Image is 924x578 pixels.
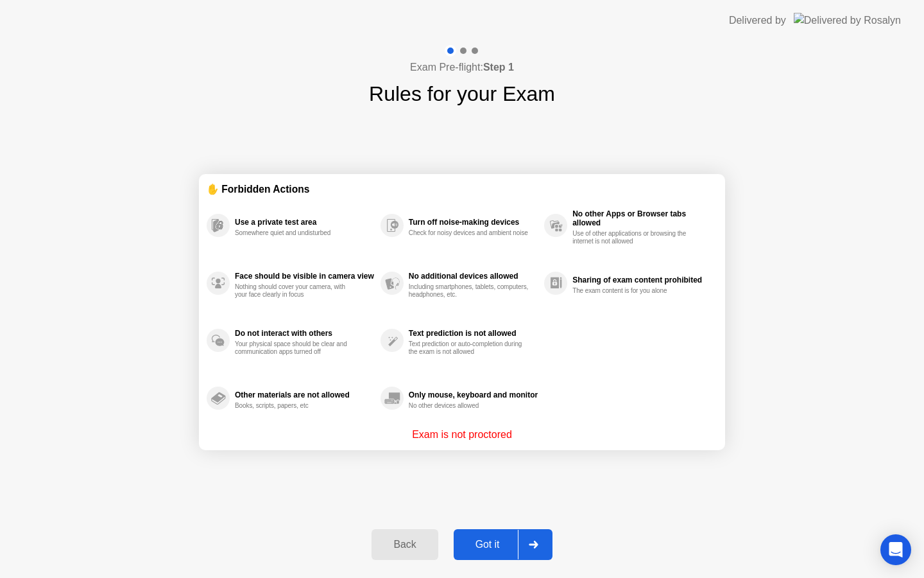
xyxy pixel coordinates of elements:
[572,209,711,227] div: No other Apps or Browser tabs allowed
[483,62,514,73] b: Step 1
[409,218,538,227] div: Turn off noise-making devices
[235,218,374,227] div: Use a private test area
[880,534,911,565] div: Open Intercom Messenger
[235,272,374,281] div: Face should be visible in camera view
[235,390,374,399] div: Other materials are not allowed
[409,329,538,338] div: Text prediction is not allowed
[409,229,530,237] div: Check for noisy devices and ambient noise
[369,78,555,109] h1: Rules for your Exam
[235,283,356,299] div: Nothing should cover your camera, with your face clearly in focus
[409,283,530,299] div: Including smartphones, tablets, computers, headphones, etc.
[572,230,694,245] div: Use of other applications or browsing the internet is not allowed
[409,340,530,356] div: Text prediction or auto-completion during the exam is not allowed
[409,390,538,399] div: Only mouse, keyboard and monitor
[375,539,434,550] div: Back
[454,529,552,560] button: Got it
[572,287,694,295] div: The exam content is for you alone
[412,427,512,442] p: Exam is not proctored
[729,13,786,28] div: Delivered by
[207,182,717,197] div: ✋ Forbidden Actions
[409,402,530,410] div: No other devices allowed
[458,539,518,550] div: Got it
[409,272,538,281] div: No additional devices allowed
[572,276,711,285] div: Sharing of exam content prohibited
[235,340,356,356] div: Your physical space should be clear and communication apps turned off
[235,329,374,338] div: Do not interact with others
[235,402,356,410] div: Books, scripts, papers, etc
[794,13,901,28] img: Delivered by Rosalyn
[235,229,356,237] div: Somewhere quiet and undisturbed
[372,529,438,560] button: Back
[410,60,514,75] h4: Exam Pre-flight:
